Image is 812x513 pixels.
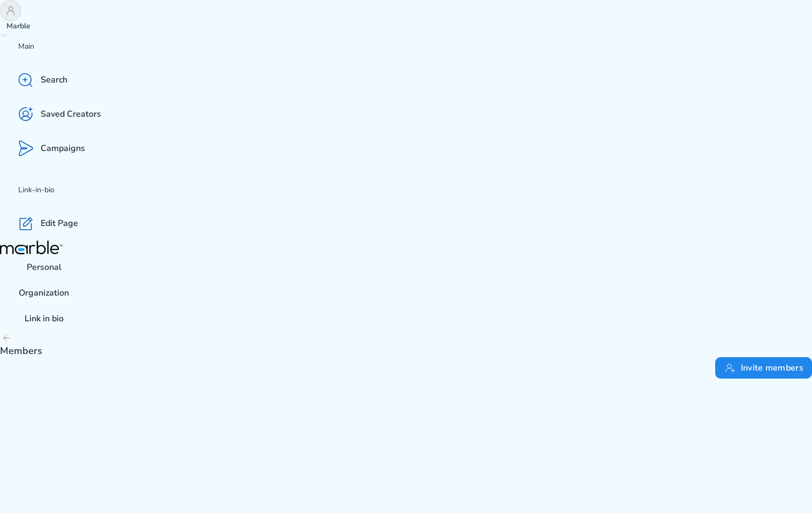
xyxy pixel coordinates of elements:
[41,74,67,86] p: Search
[25,313,64,325] p: Link in bio
[19,288,69,299] p: Organization
[715,357,812,379] button: Invite members
[41,143,85,154] p: Campaigns
[27,262,62,273] p: Personal
[18,40,812,53] p: Main
[6,21,778,32] p: Marble
[18,184,812,197] p: Link-in-bio
[41,109,101,120] p: Saved Creators
[41,218,78,229] p: Edit Page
